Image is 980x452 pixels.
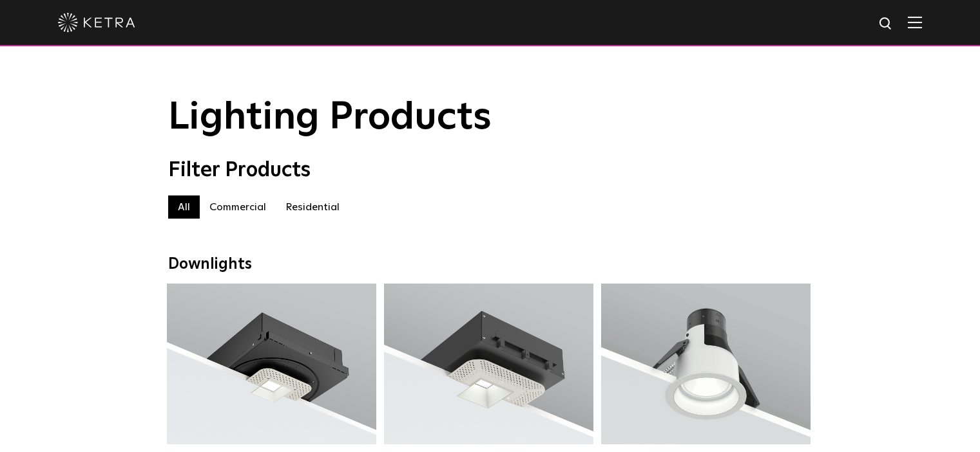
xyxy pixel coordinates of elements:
[168,158,812,183] div: Filter Products
[276,195,349,219] label: Residential
[908,16,922,28] img: Hamburger%20Nav.svg
[168,98,492,137] span: Lighting Products
[200,195,276,219] label: Commercial
[168,195,200,219] label: All
[58,13,135,32] img: ketra-logo-2019-white
[168,255,812,274] div: Downlights
[878,16,894,32] img: search icon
